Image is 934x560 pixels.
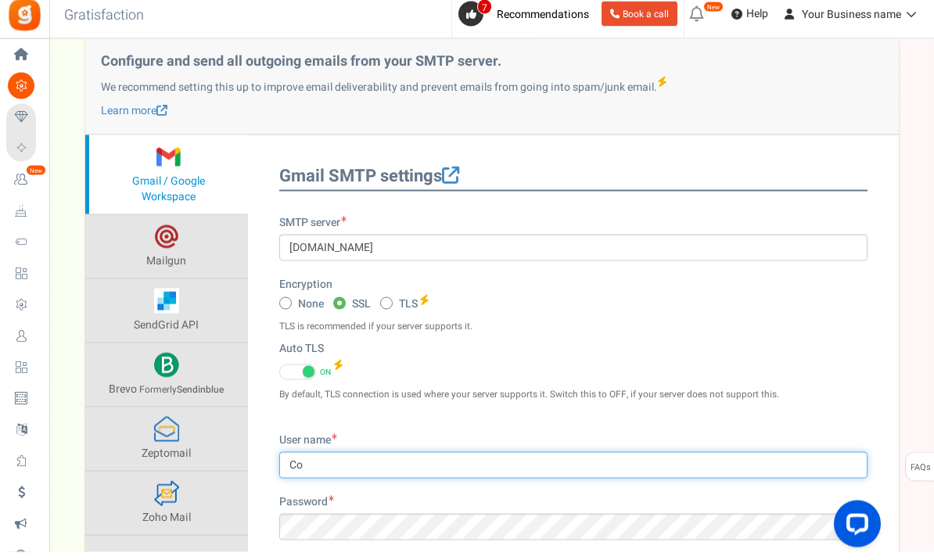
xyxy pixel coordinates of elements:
[85,479,248,543] a: Zoho Mail
[85,223,248,286] a: Mailgun
[85,143,248,222] a: Gmail / Google Workspace
[101,110,167,127] a: Learn more
[910,461,931,490] span: FAQs
[47,8,161,39] h3: Gratisfaction
[279,440,337,456] label: User name
[279,502,334,518] label: Password
[85,287,248,350] a: SendGrid API
[101,85,883,104] p: We recommend setting this up to improve email deliverability and prevent emails from going into s...
[742,14,768,30] span: Help
[134,325,199,341] span: SendGrid API
[602,9,677,34] a: Book a call
[26,173,46,184] em: New
[279,242,868,269] input: SMTP server
[85,351,248,415] a: Brevo FormerlySendinblue
[101,62,883,77] h4: Configure and send all outgoing emails from your SMTP server.
[298,304,324,320] span: None
[279,223,347,239] label: SMTP server
[7,5,42,41] img: Gratisfaction
[419,302,429,314] i: Recommended
[109,389,137,405] span: Brevo
[442,171,459,196] a: Learn more
[279,349,324,364] label: Auto TLS
[279,285,332,300] label: Encryption
[352,304,371,320] span: SSL
[139,390,224,404] span: Formerly
[703,9,724,20] em: New
[332,367,343,379] i: Recommended
[399,304,418,320] span: TLS
[725,9,774,34] a: Help
[279,328,868,341] small: TLS is recommended if your server supports it.
[656,84,666,95] i: Recommended
[146,260,186,277] span: Mailgun
[477,7,492,23] span: 7
[802,14,901,31] span: Your Business name
[279,460,868,486] input: SMTP user name
[279,174,868,199] h3: Gmail SMTP settings
[320,375,331,386] span: ON
[6,174,42,201] a: New
[85,415,248,479] a: Zeptomail
[279,396,868,409] small: By default, TLS connection is used where your server supports it. Switch this to OFF, if your ser...
[177,390,224,404] strong: Sendinblue
[458,9,595,34] a: 7 Recommendations
[132,181,205,213] span: Gmail / Google Workspace
[497,14,589,31] span: Recommendations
